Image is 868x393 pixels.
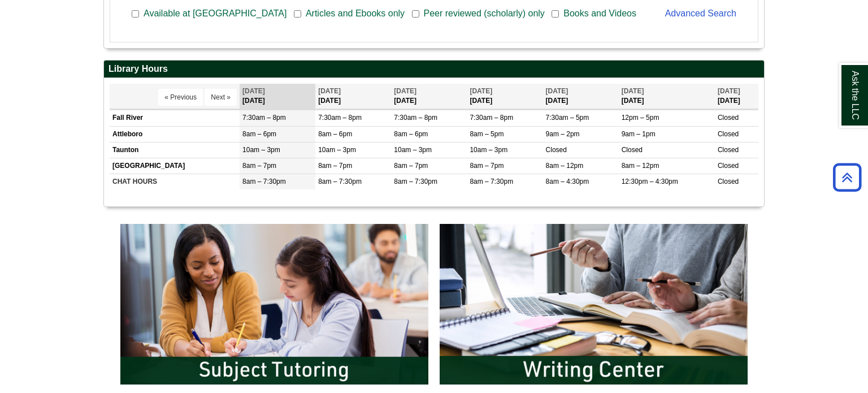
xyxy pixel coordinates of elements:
span: 8am – 7pm [394,162,428,170]
span: 8am – 7:30pm [394,178,437,185]
span: [DATE] [318,87,341,95]
span: 12:30pm – 4:30pm [622,178,678,185]
span: Closed [718,130,739,138]
span: Closed [546,146,567,154]
button: « Previous [158,89,203,106]
span: Books and Videos [559,7,641,20]
span: 8am – 7:30pm [242,178,286,185]
span: 10am – 3pm [470,146,507,154]
span: 9am – 1pm [622,130,656,138]
input: Articles and Ebooks only [294,9,301,19]
input: Books and Videos [552,9,559,19]
th: [DATE] [467,84,542,109]
span: Closed [718,114,739,122]
span: 7:30am – 8pm [318,114,362,122]
img: Writing Center Information [434,218,753,390]
span: [DATE] [470,87,492,95]
span: [DATE] [242,87,265,95]
span: 9am – 2pm [546,130,580,138]
span: 8am – 6pm [242,130,276,138]
td: Attleboro [110,126,240,142]
span: 7:30am – 5pm [546,114,589,122]
span: 8am – 12pm [622,162,659,170]
td: Taunton [110,142,240,158]
th: [DATE] [543,84,619,109]
span: [DATE] [394,87,416,95]
span: 8am – 5pm [470,130,504,138]
a: Back to Top [829,170,865,185]
span: 7:30am – 8pm [242,114,286,122]
td: Fall River [110,110,240,126]
th: [DATE] [715,84,758,109]
span: 7:30am – 8pm [470,114,513,122]
span: Closed [622,146,643,154]
span: Closed [718,162,739,170]
span: 10am – 3pm [318,146,356,154]
span: 8am – 4:30pm [546,178,589,185]
span: 10am – 3pm [242,146,280,154]
span: 10am – 3pm [394,146,432,154]
td: [GEOGRAPHIC_DATA] [110,158,240,174]
span: Peer reviewed (scholarly) only [419,7,549,20]
th: [DATE] [315,84,391,109]
span: Closed [718,146,739,154]
img: Subject Tutoring Information [115,218,434,390]
input: Peer reviewed (scholarly) only [412,9,419,19]
th: [DATE] [240,84,315,109]
span: 8am – 7pm [470,162,504,170]
h2: Library Hours [104,61,764,78]
a: Advanced Search [665,8,736,18]
span: 12pm – 5pm [622,114,659,122]
th: [DATE] [619,84,715,109]
span: [DATE] [622,87,644,95]
span: [DATE] [718,87,740,95]
span: 8am – 6pm [318,130,352,138]
input: Available at [GEOGRAPHIC_DATA] [132,9,139,19]
span: 7:30am – 8pm [394,114,437,122]
button: Next » [205,89,237,106]
span: Articles and Ebooks only [301,7,409,20]
span: 8am – 7:30pm [470,178,513,185]
span: Closed [718,178,739,185]
span: Available at [GEOGRAPHIC_DATA] [139,7,291,20]
th: [DATE] [391,84,467,109]
span: [DATE] [546,87,568,95]
span: 8am – 7pm [318,162,352,170]
span: 8am – 12pm [546,162,584,170]
span: 8am – 7pm [242,162,276,170]
td: CHAT HOURS [110,174,240,190]
span: 8am – 7:30pm [318,178,362,185]
span: 8am – 6pm [394,130,428,138]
